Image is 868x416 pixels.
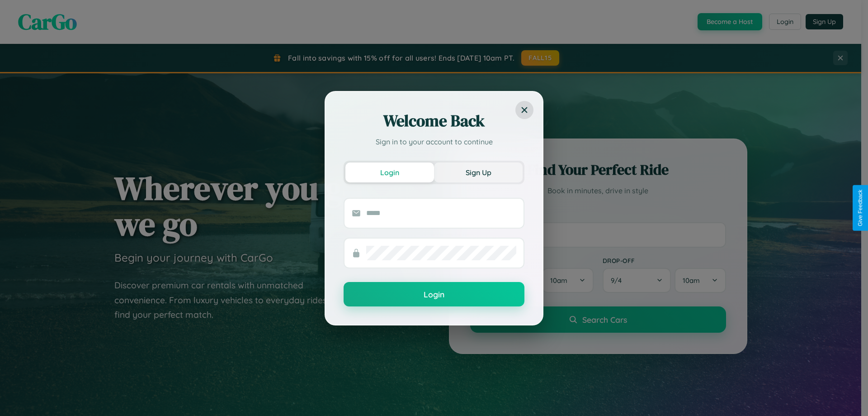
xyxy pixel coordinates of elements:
[345,163,434,182] button: Login
[344,136,524,147] p: Sign in to your account to continue
[857,190,863,226] div: Give Feedback
[434,163,523,182] button: Sign Up
[344,282,524,306] button: Login
[344,110,524,132] h2: Welcome Back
